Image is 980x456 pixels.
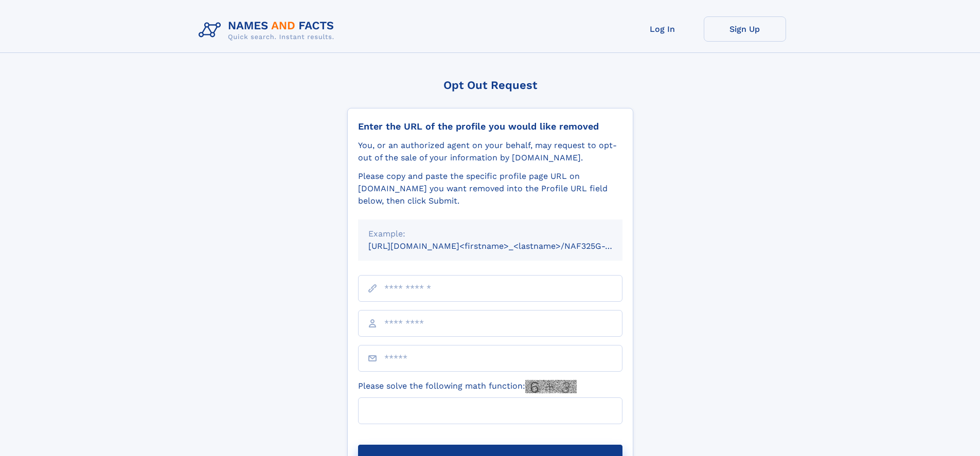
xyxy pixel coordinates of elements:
[368,241,642,251] small: [URL][DOMAIN_NAME]<firstname>_<lastname>/NAF325G-xxxxxxxx
[358,170,622,207] div: Please copy and paste the specific profile page URL on [DOMAIN_NAME] you want removed into the Pr...
[347,79,633,92] div: Opt Out Request
[704,16,786,42] a: Sign Up
[621,16,704,42] a: Log In
[358,380,577,393] label: Please solve the following math function:
[368,228,612,240] div: Example:
[358,139,622,164] div: You, or an authorized agent on your behalf, may request to opt-out of the sale of your informatio...
[194,16,343,44] img: Logo Names and Facts
[358,121,622,132] div: Enter the URL of the profile you would like removed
